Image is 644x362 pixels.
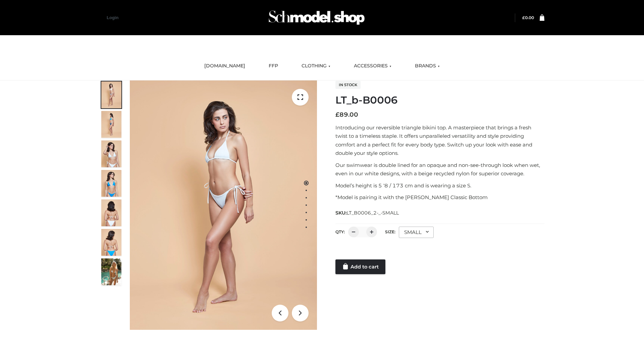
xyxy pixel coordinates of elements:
[335,111,358,118] bdi: 89.00
[335,209,399,217] span: SKU:
[522,15,534,20] a: £0.00
[410,59,445,73] a: BRANDS
[522,15,525,20] span: £
[101,258,121,285] img: Arieltop_CloudNine_AzureSky2.jpg
[522,15,534,20] bdi: 0.00
[266,4,367,31] img: Schmodel Admin 964
[101,140,121,167] img: ArielClassicBikiniTop_CloudNine_AzureSky_OW114ECO_3-scaled.jpg
[335,81,361,89] span: In stock
[335,193,544,202] p: *Model is pairing it with the [PERSON_NAME] Classic Bottom
[335,111,339,118] span: £
[101,229,121,256] img: ArielClassicBikiniTop_CloudNine_AzureSky_OW114ECO_8-scaled.jpg
[199,59,250,73] a: [DOMAIN_NAME]
[335,229,345,234] label: QTY:
[335,161,544,178] p: Our swimwear is double lined for an opaque and non-see-through look when wet, even in our white d...
[101,170,121,197] img: ArielClassicBikiniTop_CloudNine_AzureSky_OW114ECO_4-scaled.jpg
[335,259,385,274] a: Add to cart
[107,15,118,20] a: Login
[335,181,544,190] p: Model’s height is 5 ‘8 / 173 cm and is wearing a size S.
[399,227,434,238] div: SMALL
[101,111,121,138] img: ArielClassicBikiniTop_CloudNine_AzureSky_OW114ECO_2-scaled.jpg
[335,123,544,158] p: Introducing our reversible triangle bikini top. A masterpiece that brings a fresh twist to a time...
[349,59,396,73] a: ACCESSORIES
[264,59,283,73] a: FFP
[335,94,544,106] h1: LT_b-B0006
[346,210,399,216] span: LT_B0006_2-_-SMALL
[101,81,121,108] img: ArielClassicBikiniTop_CloudNine_AzureSky_OW114ECO_1-scaled.jpg
[385,229,395,234] label: Size:
[101,199,121,226] img: ArielClassicBikiniTop_CloudNine_AzureSky_OW114ECO_7-scaled.jpg
[130,80,317,330] img: ArielClassicBikiniTop_CloudNine_AzureSky_OW114ECO_1
[297,59,335,73] a: CLOTHING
